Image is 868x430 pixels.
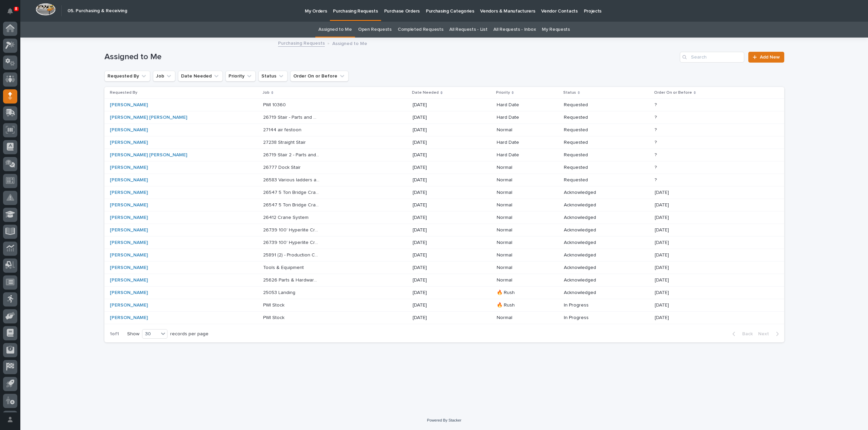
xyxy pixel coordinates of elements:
p: [DATE] [413,127,469,133]
p: Normal [497,127,553,133]
p: Status [563,89,576,96]
button: Date Needed [178,71,223,82]
div: Search [680,52,744,63]
p: Date Needed [412,89,439,96]
p: [DATE] [655,276,670,283]
tr: [PERSON_NAME] [PERSON_NAME] 26719 Stair - Parts and Hardware26719 Stair - Parts and Hardware [DAT... [104,111,784,124]
p: [DATE] [413,265,469,271]
p: Acknowledged [564,290,620,296]
p: Normal [497,177,553,183]
p: In Progress [564,315,620,321]
p: [DATE] [655,201,670,208]
tr: [PERSON_NAME] 27238 Straight Stair27238 Straight Stair [DATE]Hard DateRequested?? [104,136,784,149]
p: PWI Stock [263,301,286,308]
tr: [PERSON_NAME] 26547 5 Ton Bridge Crane26547 5 Ton Bridge Crane [DATE]NormalAcknowledged[DATE][DATE] [104,186,784,199]
button: Back [727,331,755,337]
tr: [PERSON_NAME] [PERSON_NAME] 26719 Stair 2 - Parts and Hardware26719 Stair 2 - Parts and Hardware ... [104,149,784,161]
p: Show [127,331,139,337]
p: [DATE] [413,277,469,283]
p: Hard Date [497,115,553,120]
p: Assigned to Me [332,39,367,47]
p: [DATE] [413,140,469,145]
a: [PERSON_NAME] [110,177,148,183]
p: 26547 5 Ton Bridge Crane [263,188,321,196]
p: 26719 Stair 2 - Parts and Hardware [263,151,321,158]
p: Normal [497,190,553,196]
p: Order On or Before [654,89,692,96]
p: [DATE] [413,302,469,308]
p: Acknowledged [564,277,620,283]
tr: [PERSON_NAME] Tools & EquipmentTools & Equipment [DATE]NormalAcknowledged[DATE][DATE] [104,261,784,274]
p: [DATE] [655,188,670,196]
p: Requested By [110,89,137,96]
p: Normal [497,277,553,283]
tr: [PERSON_NAME] 26547 5 Ton Bridge Crane26547 5 Ton Bridge Crane [DATE]NormalAcknowledged[DATE][DATE] [104,199,784,211]
p: [DATE] [413,102,469,108]
p: Acknowledged [564,215,620,221]
p: Priority [496,89,510,96]
p: Hard Date [497,140,553,145]
tr: [PERSON_NAME] 25626 Parts & Hardware for Carriage Guides25626 Parts & Hardware for Carriage Guide... [104,274,784,286]
p: 8 [15,6,17,11]
p: Requested [564,127,620,133]
a: [PERSON_NAME] [110,202,148,208]
p: [DATE] [413,215,469,221]
p: Requested [564,177,620,183]
button: Order On or Before [290,71,349,82]
a: [PERSON_NAME] [110,215,148,221]
a: [PERSON_NAME] [110,315,148,321]
p: ? [655,176,658,183]
p: ? [655,151,658,158]
tr: [PERSON_NAME] 26583 Various ladders and platforms- Hdwr26583 Various ladders and platforms- Hdwr ... [104,174,784,186]
p: Tools & Equipment [263,264,305,271]
a: Add New [748,52,784,63]
tr: [PERSON_NAME] 26739 100' Hyperlite Crane26739 100' Hyperlite Crane [DATE]NormalAcknowledged[DATE]... [104,224,784,236]
p: Requested [564,152,620,158]
p: Normal [497,265,553,271]
a: Open Requests [358,22,392,38]
a: My Requests [542,22,570,38]
p: [DATE] [655,239,670,246]
p: 25891 (2) - Production Crosswalks & (1) - Breakroom Crosswalk [263,251,321,258]
p: Normal [497,202,553,208]
p: In Progress [564,302,620,308]
a: All Requests - List [449,22,487,38]
p: [DATE] [413,202,469,208]
a: Purchasing Requests [278,39,325,47]
span: Add New [760,55,780,60]
p: Acknowledged [564,265,620,271]
a: Completed Requests [398,22,443,38]
p: [DATE] [655,213,670,221]
div: Notifications8 [8,8,17,19]
button: Priority [225,71,256,82]
p: Job [262,89,270,96]
p: Hard Date [497,152,553,158]
p: ? [655,126,658,133]
a: [PERSON_NAME] [PERSON_NAME] [110,152,187,158]
p: [DATE] [413,315,469,321]
p: [DATE] [413,190,469,196]
p: Acknowledged [564,227,620,233]
p: 26777 Dock Stair [263,163,302,171]
p: 26739 100' Hyperlite Crane [263,226,321,233]
p: PWI Stock [263,314,286,321]
p: 🔥 Rush [497,290,553,296]
a: All Requests - Inbox [493,22,536,38]
h1: Assigned to Me [104,52,677,62]
p: Normal [497,240,553,246]
button: Notifications [3,4,17,18]
a: [PERSON_NAME] [110,165,148,171]
h2: 05. Purchasing & Receiving [67,8,127,14]
div: 30 [142,331,159,338]
p: Normal [497,227,553,233]
p: 27238 Straight Stair [263,138,307,145]
p: Requested [564,115,620,120]
tr: [PERSON_NAME] 26777 Dock Stair26777 Dock Stair [DATE]NormalRequested?? [104,161,784,174]
a: [PERSON_NAME] [110,102,148,108]
tr: [PERSON_NAME] 25891 (2) - Production Crosswalks & (1) - Breakroom Crosswalk25891 (2) - Production... [104,249,784,262]
p: 26719 Stair - Parts and Hardware [263,113,321,120]
p: PWI 10360 [263,101,287,108]
p: Hard Date [497,102,553,108]
p: [DATE] [413,152,469,158]
p: [DATE] [413,227,469,233]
